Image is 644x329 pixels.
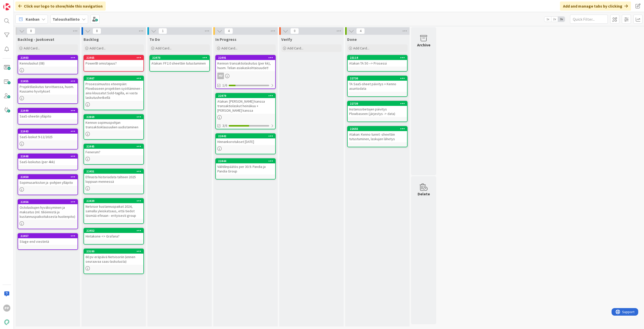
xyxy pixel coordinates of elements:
div: 22479 [218,94,275,98]
div: 22730TA SaaS-sheet päivitys + Kenno asuntodata [348,76,407,92]
div: Atakan: [PERSON_NAME] kanssa transaktiolaskut heinäkuu + [PERSON_NAME] kanssa [216,98,275,114]
div: 22452 [86,229,143,232]
div: 22465 [84,55,143,60]
span: Done [347,37,357,42]
div: Atakan: FF2.0 sheettiin tutustuminen [150,60,209,67]
div: 60 pv eräpäivä Netvisoriin (ennen seuraavaa saas-laskutusta) [84,254,143,265]
div: 22467 [84,76,143,81]
span: 1x [544,17,551,22]
span: Verify [281,37,292,42]
a: 22455Projektilaskutus tarvittaessa, huom. Kuusamo hyvitykset [18,78,78,104]
div: 22443SaaS-laskut 9-12/2025 [18,129,77,140]
div: 22442Hinnankorotukset [DATE] [216,134,275,145]
div: 22439 [86,199,143,203]
span: 2x [551,17,558,22]
div: 22470 [150,55,209,60]
div: Add and manage tabs by clicking [560,2,631,11]
span: Backlog - juoksevat [18,37,54,42]
div: Kennon sopimuspohjan transaktioklausuulien uudistaminen [84,119,143,130]
span: 3x [558,17,565,22]
div: 22455 [20,79,77,83]
div: 22869Kennon sopimuspohjan transaktioklausuulien uudistaminen [84,115,143,130]
div: 22467 [86,77,143,80]
div: 22439Netvisor kustannuspaikat 2024, samalla yleiskatsaus, että tiedot täsmää efinaan - erityisest... [84,199,143,219]
div: 23114 [348,55,407,60]
a: 22442Hinnankorotukset [DATE] [215,133,276,154]
div: 22456 [18,200,77,204]
div: 22491 [218,56,275,59]
span: 3/6 [222,123,227,128]
a: 22445Fenerum? [84,144,144,165]
a: 22479Atakan: [PERSON_NAME] kanssa transaktiolaskut heinäkuu + [PERSON_NAME] kanssa3/6 [215,93,276,129]
div: 22470Atakan: FF2.0 sheettiin tutustuminen [150,55,209,67]
span: 1 [158,28,167,34]
div: 22739Instanssitietojen päivitys Plowbaseen (järjestys -> data) [348,101,407,117]
span: 4 [224,28,233,34]
img: Visit kanbanzone.com [3,3,10,10]
div: 22443 [18,129,77,134]
a: 22491Kennon transaktiolaskutus (per kk), huom. Telian asiakaskohtaisuudet!HV1/6 [215,55,276,89]
span: 0 [290,28,299,34]
div: 22445 [86,145,143,148]
div: 22451 [84,169,143,174]
div: 22451 [86,170,143,173]
a: 22452Hintakone <> Grafana? [84,228,144,245]
div: 22655 [348,127,407,131]
div: 23180 [84,249,143,254]
a: 22470Atakan: FF2.0 sheettiin tutustuminen [149,55,210,72]
a: 23114Atakan TA 50 --> Prosessi [347,55,408,72]
div: 22452Hintakone <> Grafana? [84,228,143,240]
a: 22444Välitilinpäätös per 30.9. Pandia ja Pandia Group [215,158,276,180]
div: 22467Prosessimuutos eteenpäin: Plowbaseen projektien syöttäminen - aina klousatut Sold-tagilla, e... [84,76,143,101]
div: HV [217,73,224,79]
div: Delete [418,191,430,197]
a: 22730TA SaaS-sheet päivitys + Kenno asuntodata [347,76,408,97]
div: 22491Kennon transaktiolaskutus (per kk), huom. Telian asiakaskohtaisuudet! [216,55,275,71]
span: Support [11,1,23,7]
div: 22739 [350,102,407,105]
div: 22465PowerBI omistajuus? [84,55,143,67]
a: 22869Kennon sopimuspohjan transaktioklausuulien uudistaminen [84,114,144,140]
b: Taloushallinto [53,17,80,22]
div: 22444 [218,159,275,163]
a: 22451Efinasta historiadata talteen 2025 loppuun mennessä [84,169,144,194]
div: 22449 [20,109,77,112]
div: 22442 [218,134,275,138]
img: avatar [3,319,10,326]
div: 22448 [20,155,77,158]
div: 22448 [18,154,77,159]
div: 22479Atakan: [PERSON_NAME] kanssa transaktiolaskut heinäkuu + [PERSON_NAME] kanssa [216,94,275,114]
div: 22479 [216,94,275,98]
div: 22450 [20,175,77,179]
div: 22730 [348,76,407,81]
div: Efinasta historiadata talteen 2025 loppuun mennessä [84,174,143,185]
span: Kanban [26,16,39,22]
div: Archive [417,42,430,48]
div: 22455 [18,79,77,83]
div: 22869 [84,115,143,119]
a: 22443SaaS-laskut 9-12/2025 [18,129,78,149]
div: 22730 [350,77,407,80]
div: Fenerum? [84,149,143,155]
div: Hintakone <> Grafana? [84,233,143,240]
div: 22439 [84,199,143,203]
div: 22455Projektilaskutus tarvittaessa, huom. Kuusamo hyvitykset [18,79,77,95]
div: 22655Atakan: Kenno tunnit -sheettiin tutustuminen, laskujen lähetys [348,127,407,142]
div: 22456Ostolaskujen hyväksyminen ja maksatus (ml. tiliöinnistä ja kustannuspaikoituksesta huolenpito) [18,200,77,220]
div: 22452 [84,228,143,233]
div: Ostolaskujen hyväksyminen ja maksatus (ml. tiliöinnistä ja kustannuspaikoituksesta huolenpito) [18,204,77,220]
div: 23180 [86,250,143,253]
div: Netvisor kustannuspaikat 2024, samalla yleiskatsaus, että tiedot täsmää efinaan - erityisesti group [84,203,143,219]
span: Add Card... [90,46,106,50]
div: Stage end viestintä [18,238,77,245]
div: 23114 [350,56,407,59]
span: Add Card... [287,46,303,50]
a: 22448SaaS-laskutus (per 4kk) [18,154,78,170]
span: Add Card... [353,46,369,50]
div: Hinnankorotukset [DATE] [216,138,275,145]
input: Quick Filter... [570,15,608,24]
div: SaaS-laskut 9-12/2025 [18,134,77,140]
div: 22448SaaS-laskutus (per 4kk) [18,154,77,165]
div: SaaS-laskutus (per 4kk) [18,159,77,165]
div: 22456 [20,200,77,204]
